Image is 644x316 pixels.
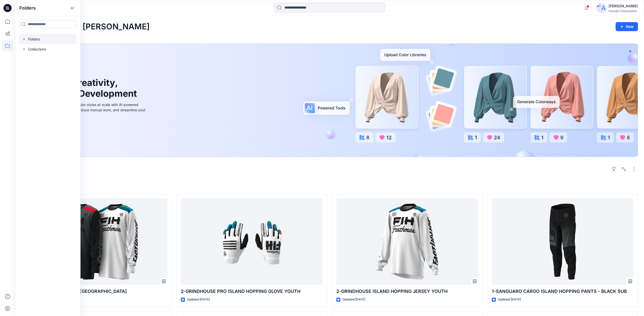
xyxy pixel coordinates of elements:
p: Updated [DATE] [498,297,521,302]
div: [PERSON_NAME] [609,3,638,9]
a: 1-SANGUARO CARGO ISLAND HOPPING PANTS - BLACK SUB [492,198,634,285]
p: 2-GRINDHOUSE PRO ISLAND HOPPING GLOVE YOUTH [181,288,323,295]
a: 2-GRINDHOUSE PRO ISLAND HOPPING GLOVE YOUTH [181,198,323,285]
a: 2-GRINDHOUSE ISLAND HOPPING JERSEY YOUTH [336,198,478,285]
p: Updated [DATE] [187,297,210,302]
p: Updated [DATE] [342,297,365,302]
h2: Welcome back, [PERSON_NAME] [21,22,150,31]
a: 5-GRINDHOUSE ISLAND HOPPING JERSEY [25,198,167,285]
div: Hyunjin Corporation [609,9,638,13]
h4: Styles [21,183,638,189]
button: New [616,22,638,31]
p: 5-GRINDHOUSE ISLAND [GEOGRAPHIC_DATA] [25,288,167,295]
p: 1-SANGUARO CARGO ISLAND HOPPING PANTS - BLACK SUB [492,288,634,295]
a: Discover more [33,124,147,134]
img: avatar [596,3,607,13]
p: 2-GRINDHOUSE ISLAND HOPPING JERSEY YOUTH [336,288,478,295]
div: Explore ideas faster and recolor styles at scale with AI-powered tools that boost creativity, red... [33,102,147,118]
h1: Unleash Creativity, Speed Up Development [33,77,139,99]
